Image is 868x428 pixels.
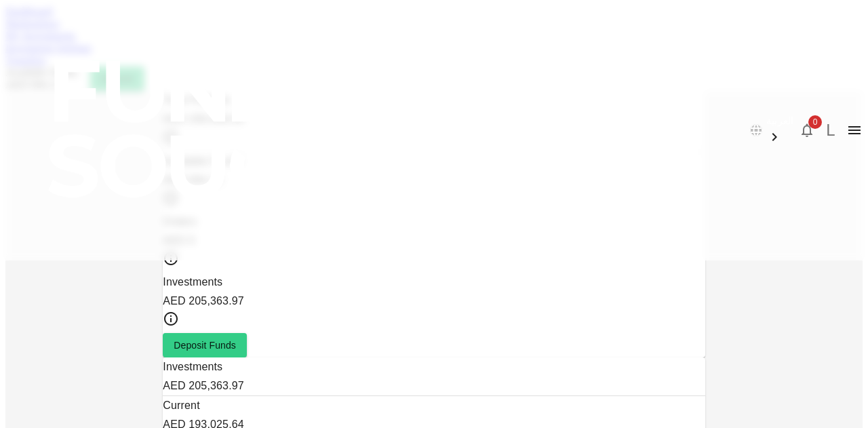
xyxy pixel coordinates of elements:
span: العربية [766,115,793,126]
div: AED 205,363.97 [163,292,705,311]
button: Deposit Funds [163,333,247,357]
span: Current [163,400,199,411]
button: 0 [793,117,821,144]
span: 0 [808,115,822,129]
button: L [821,120,841,140]
span: Investments [163,276,222,288]
div: AED 205,363.97 [163,376,705,395]
span: Investments [163,361,222,372]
